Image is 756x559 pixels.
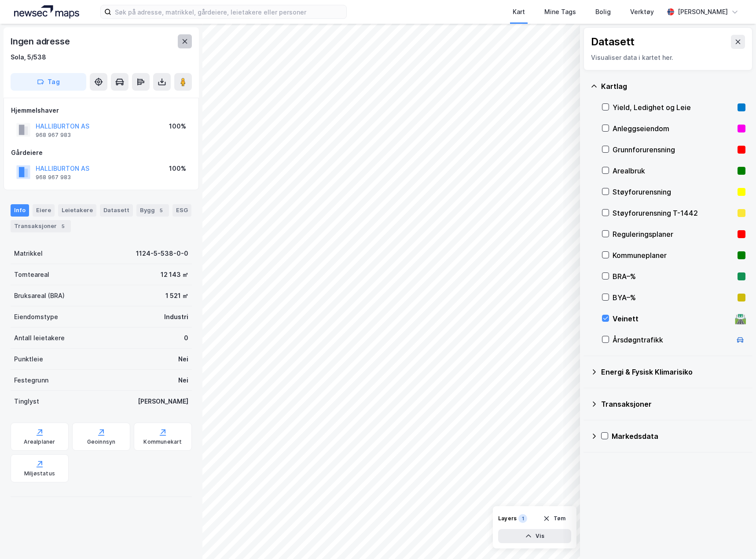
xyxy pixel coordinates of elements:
div: Geoinnsyn [87,438,116,445]
div: Datasett [100,204,133,217]
div: Eiere [33,204,55,217]
div: Miljøstatus [24,470,55,477]
div: Støyforurensning [613,187,734,197]
div: Antall leietakere [14,333,65,343]
div: Visualiser data i kartet her. [591,52,745,63]
div: 100% [169,121,186,132]
div: Verktøy [630,7,654,17]
div: Kontrollprogram for chat [712,517,756,559]
div: Festegrunn [14,375,48,386]
div: Veinett [613,313,731,324]
iframe: Chat Widget [712,517,756,559]
div: Støyforurensning T-1442 [613,208,734,218]
div: Grunnforurensning [613,144,734,155]
div: BRA–% [613,271,734,282]
div: Kommuneplaner [613,250,734,261]
div: Markedsdata [612,431,745,441]
div: Nei [178,375,188,386]
div: Arealbruk [613,165,734,176]
div: Industri [164,312,188,322]
div: Gårdeiere [11,147,191,158]
div: 100% [169,163,186,174]
div: Bygg [136,204,169,217]
div: BYA–% [613,292,734,303]
div: Transaksjoner [601,399,745,409]
div: Tomteareal [14,269,49,280]
div: Kartlag [601,81,745,92]
div: 12 143 ㎡ [161,269,188,280]
div: Årsdøgntrafikk [613,335,731,345]
div: Bolig [595,7,611,17]
div: 968 967 983 [36,174,71,181]
div: Anleggseiendom [613,123,734,134]
div: Ingen adresse [11,34,71,48]
img: logo.a4113a55bc3d86da70a041830d287a7e.svg [14,5,79,18]
div: Arealplaner [24,438,55,445]
div: Kart [513,7,525,17]
div: Yield, Ledighet og Leie [613,102,734,113]
button: Tag [11,73,86,91]
div: Layers [498,515,517,522]
div: 0 [184,333,188,343]
div: 5 [59,222,67,231]
button: Vis [498,529,571,543]
div: Nei [178,354,188,364]
div: Kommunekart [143,438,182,445]
div: 🛣️ [734,313,746,324]
input: Søk på adresse, matrikkel, gårdeiere, leietakere eller personer [111,5,346,18]
div: Mine Tags [544,7,576,17]
div: Datasett [591,35,635,49]
div: 1 [518,514,527,523]
div: Leietakere [58,204,96,217]
div: Energi & Fysisk Klimarisiko [601,367,745,377]
div: Eiendomstype [14,312,58,322]
div: 5 [157,206,165,215]
div: Sola, 5/538 [11,52,46,63]
div: [PERSON_NAME] [138,396,188,407]
div: 968 967 983 [36,132,71,139]
div: Bruksareal (BRA) [14,291,65,301]
div: Punktleie [14,354,43,364]
div: ESG [172,204,191,217]
div: Info [11,204,29,217]
div: Reguleringsplaner [613,229,734,239]
div: [PERSON_NAME] [678,7,728,17]
div: 1124-5-538-0-0 [136,248,188,259]
div: Matrikkel [14,248,43,259]
button: Tøm [537,511,571,526]
div: Tinglyst [14,396,39,407]
div: 1 521 ㎡ [165,291,188,301]
div: Transaksjoner [11,220,71,232]
div: Hjemmelshaver [11,105,191,116]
